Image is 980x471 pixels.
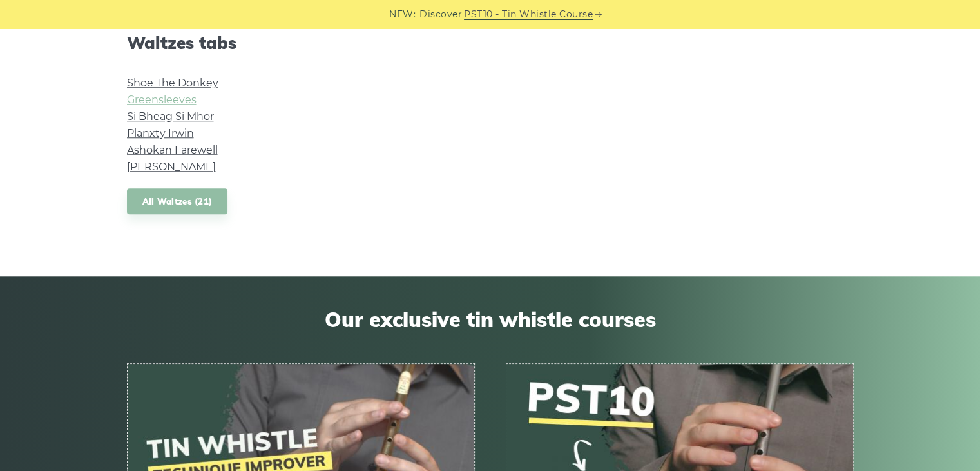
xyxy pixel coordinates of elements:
a: Shoe The Donkey [127,77,218,89]
a: All Waltzes (21) [127,188,228,215]
a: [PERSON_NAME] [127,161,216,173]
a: PST10 - Tin Whistle Course [464,7,593,22]
a: Planxty Irwin [127,127,194,139]
h2: Waltzes tabs [127,33,349,53]
a: Si­ Bheag Si­ Mhor [127,110,214,123]
span: Discover [419,7,462,22]
span: NEW: [389,7,416,22]
a: Greensleeves [127,94,197,106]
span: Our exclusive tin whistle courses [127,307,854,332]
a: Ashokan Farewell [127,144,218,156]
